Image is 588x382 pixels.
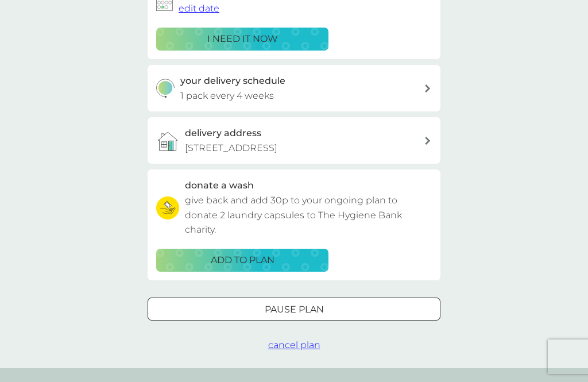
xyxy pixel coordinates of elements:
[148,117,440,164] a: delivery address[STREET_ADDRESS]
[185,141,277,156] p: [STREET_ADDRESS]
[156,249,328,272] button: ADD TO PLAN
[268,338,320,353] button: cancel plan
[185,126,261,141] h3: delivery address
[268,339,320,350] span: cancel plan
[179,3,219,14] span: edit date
[207,32,278,47] p: i need it now
[156,28,328,51] button: i need it now
[180,88,274,103] p: 1 pack every 4 weeks
[148,298,440,321] button: Pause plan
[180,74,285,88] h3: your delivery schedule
[211,253,274,268] p: ADD TO PLAN
[185,193,432,237] p: give back and add 30p to your ongoing plan to donate 2 laundry capsules to The Hygiene Bank charity.
[179,1,219,16] button: edit date
[265,302,324,317] p: Pause plan
[185,178,254,193] h3: donate a wash
[148,65,440,111] button: your delivery schedule1 pack every 4 weeks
